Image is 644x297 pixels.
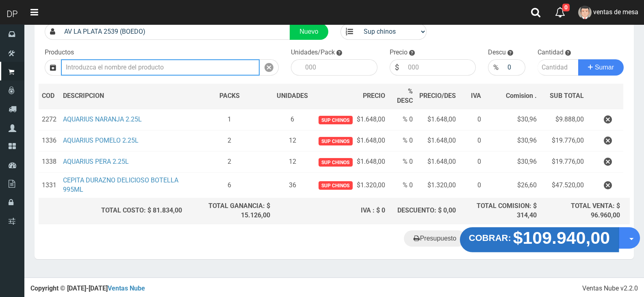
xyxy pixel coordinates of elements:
td: $1.648,00 [416,109,459,130]
td: 0 [459,173,484,198]
td: % 0 [388,152,416,173]
td: $1.648,00 [311,109,388,130]
th: UNIDADES [273,84,311,109]
div: TOTAL COMISION: $ 314,40 [462,202,537,220]
td: 1336 [39,130,60,152]
td: $1.320,00 [311,173,388,198]
td: 0 [459,152,484,173]
td: % 0 [388,173,416,198]
a: Ventas Nube [108,284,145,292]
td: $9.888,00 [540,109,587,130]
strong: Copyright © [DATE]-[DATE] [30,284,145,292]
input: Cantidad [538,59,579,76]
div: TOTAL VENTA: $ 96.960,00 [543,202,620,220]
input: Consumidor Final [60,24,290,40]
td: 6 [273,109,311,130]
span: PRECIO [363,91,385,101]
span: % DESC [397,87,413,104]
td: $30,96 [484,152,540,173]
a: AQUARIUS NARANJA 2.25L [63,115,142,123]
td: 0 [459,109,484,130]
span: ventas de mesa [593,8,638,16]
td: 1331 [39,173,60,198]
td: 2 [185,152,273,173]
td: $26,60 [484,173,540,198]
td: 36 [273,173,311,198]
strong: $109.940,00 [513,228,610,247]
span: SUB TOTAL [550,91,584,101]
td: % 0 [388,109,416,130]
td: 0 [459,130,484,152]
td: $30,96 [484,109,540,130]
td: $1.648,00 [311,152,388,173]
label: Unidades/Pack [291,48,335,57]
div: IVA : $ 0 [277,206,385,215]
label: Descu [488,48,506,57]
label: Precio [390,48,408,57]
div: $ [390,59,404,76]
td: 12 [273,152,311,173]
div: % [488,59,503,76]
span: 0 [562,4,570,11]
td: 2 [185,130,273,152]
a: AQUARIUS POMELO 2.25L [63,137,139,144]
span: Sup chinos [319,116,352,124]
a: Presupuesto [404,230,466,247]
strong: COBRAR: [469,233,511,243]
td: $1.648,00 [416,152,459,173]
span: PRECIO/DES [419,92,456,100]
td: $19.776,00 [540,130,587,152]
td: $1.320,00 [416,173,459,198]
td: 6 [185,173,273,198]
td: $1.648,00 [416,130,459,152]
span: CRIPCION [75,92,104,100]
img: User Image [578,6,592,19]
span: Sup chinos [319,137,352,145]
div: DESCUENTO: $ 0,00 [392,206,456,215]
td: 12 [273,130,311,152]
label: Cantidad [538,48,564,57]
th: DES [60,84,185,109]
th: COD [39,84,60,109]
input: 000 [503,59,525,76]
div: TOTAL GANANCIA: $ 15.126,00 [189,202,270,220]
a: CEPITA DURAZNO DELICIOSO BOTELLA 995ML [63,176,178,193]
input: 000 [301,59,377,76]
div: Ventas Nube v2.2.0 [582,284,638,293]
th: PACKS [185,84,273,109]
input: 000 [404,59,476,76]
td: 2272 [39,109,60,130]
button: COBRAR: $109.940,00 [460,227,619,252]
input: Introduzca el nombre del producto [61,59,260,76]
span: IVA [471,92,481,100]
div: TOTAL COSTO: $ 81.834,00 [42,206,182,215]
span: Sup chinos [319,181,352,190]
a: AQUARIUS PERA 2.25L [63,158,129,165]
td: % 0 [388,130,416,152]
td: $30,96 [484,130,540,152]
span: Sup chinos [319,158,352,167]
label: Productos [45,48,74,57]
a: Nuevo [290,24,328,40]
span: Sumar [595,64,614,71]
td: 1338 [39,152,60,173]
td: $1.648,00 [311,130,388,152]
button: Sumar [578,59,624,76]
span: Comision . [506,92,537,100]
td: $19.776,00 [540,152,587,173]
td: $47.520,00 [540,173,587,198]
td: 1 [185,109,273,130]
